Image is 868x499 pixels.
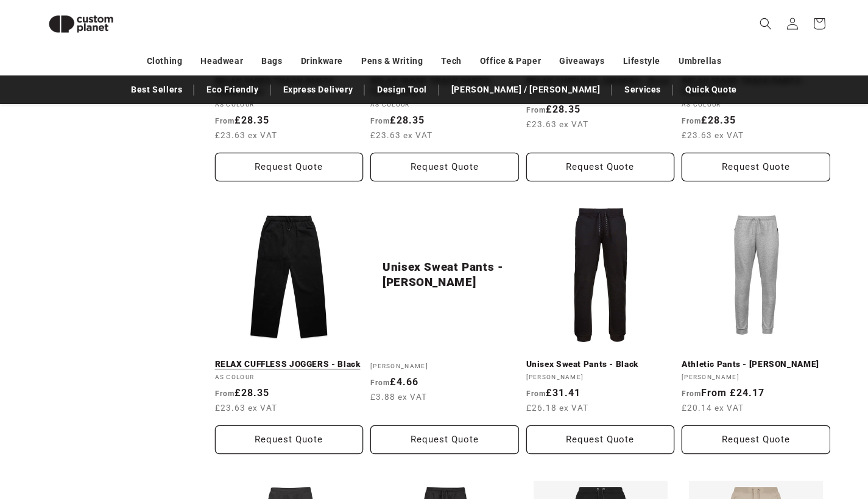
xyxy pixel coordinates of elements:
a: Giveaways [559,51,604,72]
a: Services [618,79,667,100]
a: Tech [441,51,461,72]
a: Umbrellas [679,51,721,72]
a: Athletic Pants - [PERSON_NAME] [682,359,830,370]
: Request Quote [215,425,364,454]
a: Unisex Sweat Pants - Black [526,359,675,370]
button: Request Quote [370,425,519,454]
a: [PERSON_NAME] / [PERSON_NAME] [445,79,606,100]
a: Best Sellers [125,79,188,100]
a: Unisex Sweat Pants - [PERSON_NAME] [383,260,507,290]
strong: £4.66 [370,376,418,388]
a: RELAX CUFFLESS JOGGERS - Black [215,359,364,370]
span: £3.88 ex VAT [370,391,427,403]
a: Quick Quote [679,79,743,100]
a: Express Delivery [277,79,359,100]
a: Office & Paper [480,51,541,72]
: Request Quote [526,153,675,181]
a: Drinkware [301,51,343,72]
a: Eco Friendly [200,79,264,100]
a: Clothing [147,51,183,72]
button: Request Quote [526,425,675,454]
iframe: Chat Widget [659,368,868,499]
img: Custom Planet [38,5,124,43]
div: [PERSON_NAME] [370,362,519,371]
a: Pens & Writing [361,51,423,72]
: Request Quote [215,153,364,181]
a: Design Tool [371,79,433,100]
a: Bags [261,51,282,72]
span: From [370,379,390,387]
: Request Quote [370,153,519,181]
a: Headwear [200,51,243,72]
summary: Search [752,10,779,37]
: Request Quote [682,153,830,181]
a: Lifestyle [623,51,660,72]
